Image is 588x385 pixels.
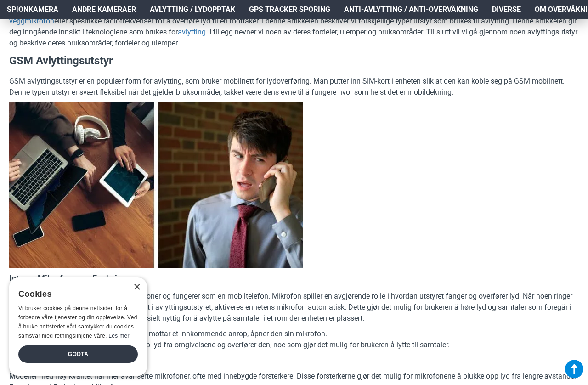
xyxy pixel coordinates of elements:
[492,4,521,15] span: Diverse
[9,5,579,49] p: , ofte omtalt som "Bug" i dagligtalen, er et viktig verktøy for hemmelig avlytting i forskjellige...
[344,4,478,15] span: Anti-avlytting / Anti-overvåkning
[28,328,579,340] li: Når enheten mottar et innkommende anrop, åpner den sin mikrofon.
[72,4,136,15] span: Andre kameraer
[9,291,579,324] p: GSM avlyttingsutstyr er utstyrt med mikrofoner og fungerer som en mobiltelefon. Mikrofon spiller ...
[9,16,54,27] a: veggmikrofon
[28,340,579,351] li: Mikrofonen fanger opp lyd fra omgivelsene og overfører den, noe som gjør det mulig for brukeren å...
[108,333,129,339] a: Les mer, opens a new window
[9,355,579,364] h5: Forbedrede Modeller
[7,4,58,15] span: Spionkamera
[133,284,140,291] div: Close
[178,27,206,38] a: avlytting
[9,53,579,69] h3: GSM Avlyttingsutstyr
[9,272,579,284] h4: Interne Mikrofoner og Funksjoner
[18,305,137,339] span: Vi bruker cookies på denne nettsiden for å forbedre våre tjenester og din opplevelse. Ved å bruke...
[18,345,138,363] div: Godta
[150,4,235,15] span: Avlytting / Lydopptak
[249,4,330,15] span: GPS Tracker Sporing
[9,102,303,268] img: mannen avlytter et møte via GSM-avlyttingsutstyr
[9,76,579,98] p: GSM avlyttingsutstyr er en populær form for avlytting, som bruker mobilnett for lydoverføring. Ma...
[18,284,132,304] div: Cookies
